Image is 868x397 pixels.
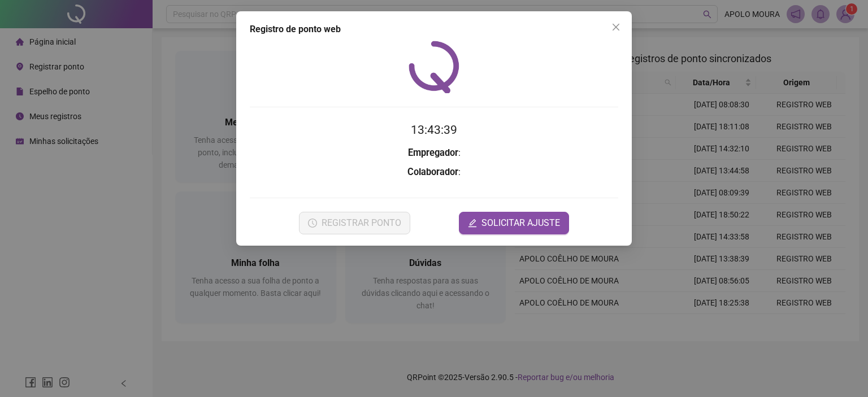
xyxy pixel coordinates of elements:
[408,147,458,158] strong: Empregador
[250,165,618,180] h3: :
[459,212,569,234] button: editSOLICITAR AJUSTE
[607,18,625,36] button: Close
[409,41,459,93] img: QRPoint
[250,146,618,160] h3: :
[407,167,458,177] strong: Colaborador
[468,219,477,228] span: edit
[411,123,457,137] time: 13:43:39
[250,23,618,36] div: Registro de ponto web
[481,216,560,230] span: SOLICITAR AJUSTE
[611,23,620,32] span: close
[299,212,410,234] button: REGISTRAR PONTO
